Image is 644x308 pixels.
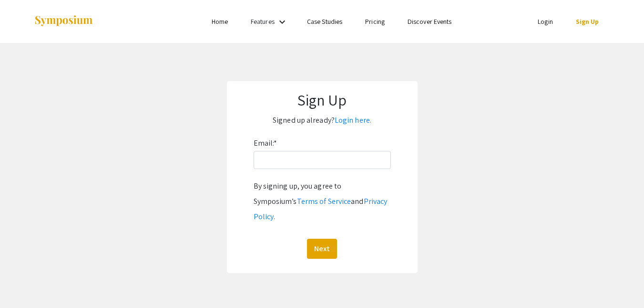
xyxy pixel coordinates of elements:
a: Login here. [335,115,371,125]
a: Sign Up [576,17,599,26]
a: Features [251,17,275,26]
mat-icon: Expand Features list [276,16,288,28]
a: Home [212,17,228,26]
label: Email: [254,136,277,151]
p: Signed up already? [236,113,408,128]
a: Case Studies [307,17,342,26]
a: Pricing [365,17,385,26]
button: Next [307,239,337,259]
a: Terms of Service [297,196,351,206]
h1: Sign Up [236,91,408,109]
iframe: Chat [603,265,637,301]
div: By signing up, you agree to Symposium’s and . [254,179,391,224]
a: Login [538,17,553,26]
img: Symposium by ForagerOne [34,15,93,28]
a: Discover Events [408,17,452,26]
